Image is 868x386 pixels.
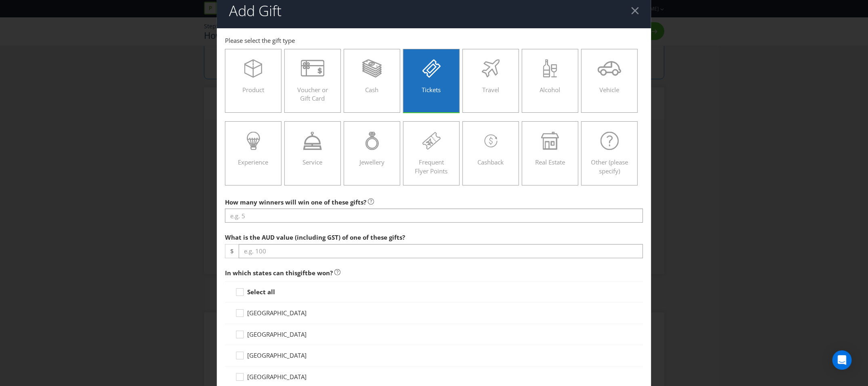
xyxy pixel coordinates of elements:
[225,36,295,44] span: Please select the gift type
[229,3,282,19] h2: Add Gift
[225,198,366,206] span: How many winners will win one of these gifts?
[482,86,499,94] span: Travel
[478,158,504,166] span: Cashback
[273,269,297,277] span: can this
[535,158,565,166] span: Real Estate
[238,158,269,166] span: Experience
[422,86,441,94] span: Tickets
[225,244,239,258] span: $
[247,330,307,338] span: [GEOGRAPHIC_DATA]
[415,158,448,175] span: Frequent Flyer Points
[308,269,333,277] span: be won?
[366,86,379,94] span: Cash
[600,86,620,94] span: Vehicle
[540,86,561,94] span: Alcohol
[247,351,307,359] span: [GEOGRAPHIC_DATA]
[225,269,271,277] span: In which states
[225,233,405,241] span: What is the AUD value (including GST) of one of these gifts?
[247,288,275,296] strong: Select all
[359,158,385,166] span: Jewellery
[591,158,628,175] span: Other (please specify)
[297,269,308,277] span: gift
[247,373,307,381] span: [GEOGRAPHIC_DATA]
[303,158,323,166] span: Service
[247,309,307,317] span: [GEOGRAPHIC_DATA]
[832,350,852,370] div: Open Intercom Messenger
[239,244,643,258] input: e.g. 100
[297,86,328,102] span: Voucher or Gift Card
[242,86,264,94] span: Product
[225,209,643,223] input: e.g. 5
